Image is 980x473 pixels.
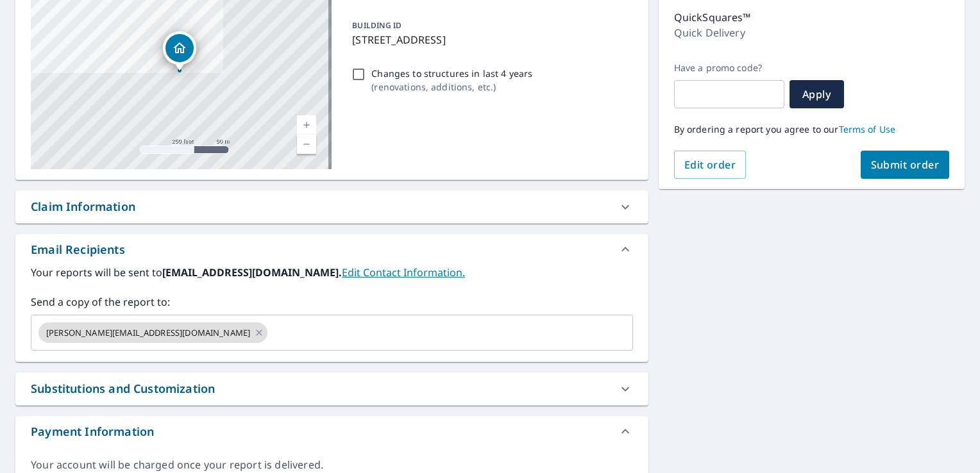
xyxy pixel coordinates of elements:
div: Substitutions and Customization [31,380,215,397]
a: EditContactInfo [342,265,465,279]
p: [STREET_ADDRESS] [352,32,627,47]
div: Claim Information [15,190,648,223]
a: Current Level 17, Zoom In [297,115,316,135]
p: Quick Delivery [674,25,745,40]
span: Apply [800,87,834,101]
a: Current Level 17, Zoom Out [297,135,316,154]
b: [EMAIL_ADDRESS][DOMAIN_NAME]. [162,265,342,279]
label: Have a promo code? [674,62,784,74]
div: [PERSON_NAME][EMAIL_ADDRESS][DOMAIN_NAME] [38,322,267,343]
p: ( renovations, additions, etc. ) [371,80,532,94]
div: Your account will be charged once your report is delivered. [31,458,633,472]
span: Edit order [684,158,736,172]
span: Submit order [871,158,940,172]
p: By ordering a report you agree to our [674,124,949,135]
label: Your reports will be sent to [31,265,633,280]
span: [PERSON_NAME][EMAIL_ADDRESS][DOMAIN_NAME] [38,327,258,339]
label: Send a copy of the report to: [31,294,633,310]
div: Payment Information [15,416,648,447]
button: Edit order [674,151,747,179]
p: QuickSquares™ [674,10,751,25]
div: Claim Information [31,198,135,215]
button: Apply [790,80,844,108]
p: Changes to structures in last 4 years [371,67,532,80]
button: Submit order [861,151,950,179]
div: Email Recipients [31,241,125,258]
p: BUILDING ID [352,20,401,31]
div: Email Recipients [15,234,648,265]
div: Dropped pin, building 1, Residential property, 300 Bohemia Ave Chesapeake City, MD 21915 [163,31,196,71]
div: Payment Information [31,423,154,440]
a: Terms of Use [839,123,896,135]
div: Substitutions and Customization [15,372,648,405]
